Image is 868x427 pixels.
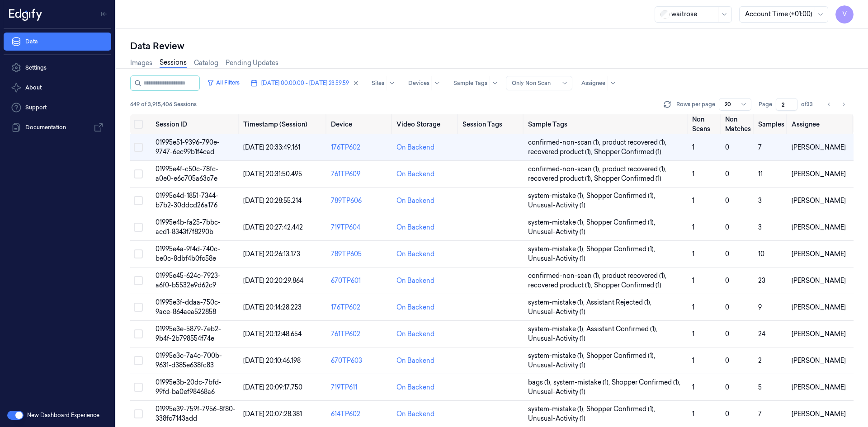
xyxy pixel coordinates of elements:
[243,143,300,151] span: [DATE] 20:33:49.161
[134,249,143,258] button: Select row
[758,357,762,365] span: 2
[331,303,389,312] div: 176TP602
[396,303,434,312] div: On Backend
[725,277,729,285] span: 0
[792,143,846,151] span: [PERSON_NAME]
[393,114,458,134] th: Video Storage
[156,378,222,396] span: 01995e3b-20dc-7bfd-99fd-ba0ef98468a6
[130,100,197,108] span: 649 of 3,915,406 Sessions
[331,329,389,339] div: 761TP602
[612,378,682,387] span: Shopper Confirmed (1) ,
[156,272,221,289] span: 01995e45-624c-7923-a6f0-b5532e9d62c9
[692,303,694,311] span: 1
[792,277,846,285] span: [PERSON_NAME]
[792,357,846,365] span: [PERSON_NAME]
[396,143,434,152] div: On Backend
[4,118,111,136] a: Documentation
[594,281,661,290] span: Shopper Confirmed (1)
[396,356,434,366] div: On Backend
[792,410,846,418] span: [PERSON_NAME]
[331,169,389,179] div: 761TP609
[243,277,303,285] span: [DATE] 20:20:29.864
[528,164,602,174] span: confirmed-non-scan (1) ,
[243,303,302,311] span: [DATE] 20:14:28.223
[725,197,729,205] span: 0
[240,114,327,134] th: Timestamp (Session)
[130,40,854,52] div: Data Review
[586,218,657,227] span: Shopper Confirmed (1) ,
[823,98,850,111] nav: pagination
[692,357,694,365] span: 1
[134,120,143,129] button: Select all
[725,143,729,151] span: 0
[331,143,389,152] div: 176TP602
[725,410,729,418] span: 0
[327,114,393,134] th: Device
[725,250,729,258] span: 0
[692,330,694,338] span: 1
[692,223,694,231] span: 1
[528,378,553,387] span: bags (1) ,
[528,138,602,147] span: confirmed-non-scan (1) ,
[725,303,729,311] span: 0
[586,298,653,307] span: Assistant Rejected (1) ,
[692,170,694,178] span: 1
[528,307,585,317] span: Unusual-Activity (1)
[247,76,363,90] button: [DATE] 00:00:00 - [DATE] 23:59:59
[528,227,585,237] span: Unusual-Activity (1)
[602,138,668,147] span: product recovered (1) ,
[586,404,657,414] span: Shopper Confirmed (1) ,
[156,218,221,236] span: 01995e4b-fa25-7bbc-acd1-8343f7f8290b
[725,383,729,391] span: 0
[528,271,602,281] span: confirmed-non-scan (1) ,
[722,114,755,134] th: Non Matches
[528,147,594,157] span: recovered product (1) ,
[837,98,850,111] button: Go to next page
[758,143,762,151] span: 7
[528,387,585,397] span: Unusual-Activity (1)
[528,218,586,227] span: system-mistake (1) ,
[528,174,594,183] span: recovered product (1) ,
[528,334,585,343] span: Unusual-Activity (1)
[835,5,854,23] button: V
[331,223,389,232] div: 719TP604
[725,223,729,231] span: 0
[134,169,143,178] button: Select row
[331,383,389,392] div: 719TP611
[792,250,846,258] span: [PERSON_NAME]
[594,147,661,157] span: Shopper Confirmed (1)
[243,250,300,258] span: [DATE] 20:26:13.173
[134,143,143,152] button: Select row
[692,410,694,418] span: 1
[586,351,657,361] span: Shopper Confirmed (1) ,
[396,329,434,339] div: On Backend
[528,404,586,414] span: system-mistake (1) ,
[331,409,389,419] div: 614TP602
[788,114,854,134] th: Assignee
[758,330,765,338] span: 24
[134,276,143,285] button: Select row
[203,75,243,90] button: All Filters
[156,298,221,316] span: 01995e3f-ddaa-750c-9ace-864aea522858
[758,223,762,231] span: 3
[130,58,152,68] a: Images
[156,245,220,263] span: 01995e4a-9f4d-740c-be0c-8dbf4b0fc58e
[528,191,586,201] span: system-mistake (1) ,
[396,196,434,206] div: On Backend
[4,79,111,97] button: About
[134,223,143,232] button: Select row
[755,114,788,134] th: Samples
[792,170,846,178] span: [PERSON_NAME]
[758,410,762,418] span: 7
[758,383,762,391] span: 5
[528,351,586,361] span: system-mistake (1) ,
[823,98,835,111] button: Go to previous page
[134,196,143,205] button: Select row
[528,201,585,210] span: Unusual-Activity (1)
[594,174,661,183] span: Shopper Confirmed (1)
[553,378,612,387] span: system-mistake (1) ,
[134,329,143,338] button: Select row
[160,58,187,68] a: Sessions
[758,197,762,205] span: 3
[528,298,586,307] span: system-mistake (1) ,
